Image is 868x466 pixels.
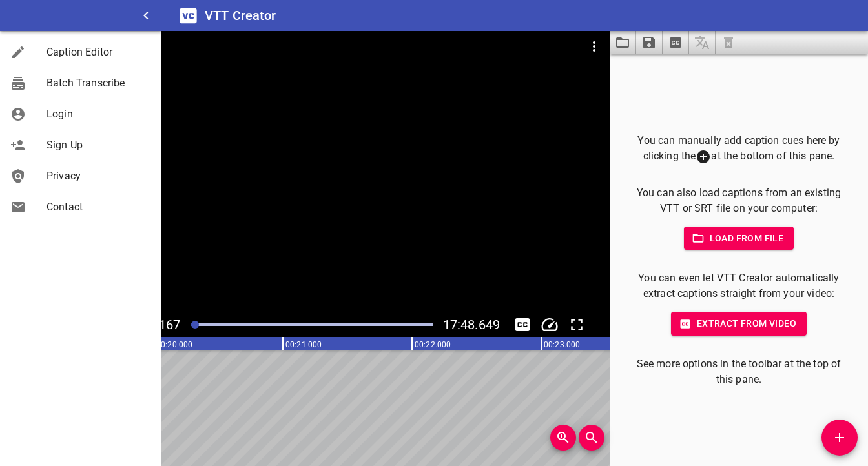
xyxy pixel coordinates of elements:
button: Zoom In [550,425,576,451]
text: 00:21.000 [285,340,322,349]
span: Extract from video [681,316,796,332]
button: Toggle fullscreen [564,312,589,337]
span: Sign Up [46,137,151,153]
text: 00:23.000 [544,340,580,349]
svg: Load captions from file [615,35,630,50]
button: Extract captions from video [663,31,689,54]
button: Change Playback Speed [537,312,562,337]
p: See more options in the toolbar at the top of this pane. [630,356,847,387]
span: Add some captions below, then you can translate them. [689,31,716,54]
button: Extract from video [671,312,807,336]
button: Add Cue [821,420,858,456]
span: Contact [46,199,151,215]
button: Save captions to file [636,31,663,54]
span: Batch Transcribe [46,76,151,91]
button: Load from file [684,227,794,250]
span: Caption Editor [46,45,151,60]
span: Privacy [46,168,151,184]
button: Toggle captions [510,312,535,337]
p: You can even let VTT Creator automatically extract captions straight from your video: [630,270,847,301]
button: Zoom Out [579,425,604,451]
div: Privacy [10,168,46,184]
span: 17:48.649 [443,317,500,332]
span: Login [46,106,151,122]
p: You can manually add caption cues here by clicking the at the bottom of this pane. [630,133,847,165]
svg: Extract captions from video [668,35,683,50]
div: Batch Transcribe [10,76,46,91]
div: Caption Editor [10,45,46,60]
span: Load from file [694,230,784,247]
div: Play progress [191,323,432,326]
button: Video Options [579,31,610,62]
div: Hide/Show Captions [510,312,535,337]
svg: Save captions to file [641,35,657,50]
p: You can also load captions from an existing VTT or SRT file on your computer: [630,185,847,216]
text: 00:22.000 [415,340,451,349]
div: Sign Up [10,137,46,153]
h6: VTT Creator [205,5,276,26]
div: Contact [10,199,46,215]
button: Load captions from file [610,31,636,54]
text: 00:20.000 [156,340,192,349]
div: Login [10,106,46,122]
